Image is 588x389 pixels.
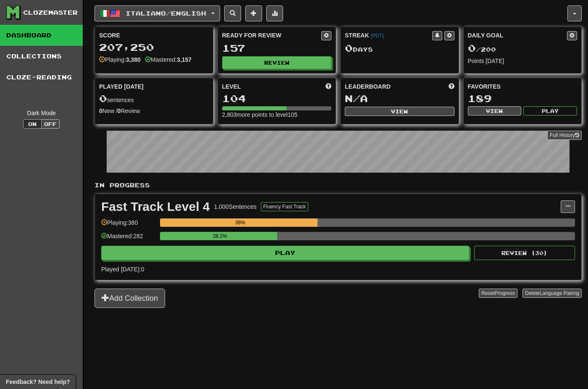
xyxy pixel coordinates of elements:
[345,43,454,54] div: Day s
[99,93,209,104] div: sentences
[6,378,70,386] span: Open feedback widget
[6,109,76,117] div: Dark Mode
[345,92,368,104] span: N/A
[523,106,577,116] button: Play
[261,202,308,211] button: Fluency Fast Track
[345,42,353,54] span: 0
[23,119,42,129] button: On
[126,56,141,63] strong: 3,380
[468,82,577,91] div: Favorites
[222,31,322,39] div: Ready for Review
[118,108,121,114] strong: 0
[41,119,60,129] button: Off
[266,5,283,21] button: More stats
[522,289,582,298] button: DeleteLanguage Pairing
[163,218,318,227] div: 38%
[474,246,575,260] button: Review (30)
[245,5,262,21] button: Add sentence to collection
[468,46,496,53] span: / 200
[145,55,192,64] div: Mastered:
[99,108,102,114] strong: 0
[94,181,582,189] p: In Progress
[94,289,165,308] button: Add Collection
[99,92,107,104] span: 0
[370,33,384,39] a: (PDT)
[101,232,156,246] div: Mastered: 282
[99,31,209,39] div: Score
[345,31,432,39] div: Streak
[468,42,476,54] span: 0
[222,43,332,53] div: 157
[222,82,241,91] span: Level
[101,246,469,260] button: Play
[94,5,220,21] button: Italiano/English
[325,82,331,91] span: Score more points to level up
[177,56,192,63] strong: 3,157
[345,82,391,91] span: Leaderboard
[468,106,522,116] button: View
[468,57,577,65] div: Points [DATE]
[101,218,156,232] div: Playing: 380
[214,202,257,211] div: 1,000 Sentences
[222,56,332,69] button: Review
[222,93,332,104] div: 104
[163,232,277,240] div: 28.2%
[547,131,582,140] a: Full History
[224,5,241,21] button: Search sentences
[468,31,567,40] div: Daily Goal
[495,290,515,296] span: Progress
[126,10,206,17] span: Italiano / English
[468,93,577,104] div: 189
[99,55,141,64] div: Playing:
[101,200,210,213] div: Fast Track Level 4
[99,42,209,53] div: 207,250
[540,290,579,296] span: Language Pairing
[99,82,144,91] span: Played [DATE]
[222,110,332,119] div: 2,803 more points to level 105
[345,107,454,116] button: View
[101,266,144,273] span: Played [DATE]: 0
[99,107,209,115] div: New / Review
[23,8,78,17] div: Clozemaster
[479,289,517,298] button: ResetProgress
[449,82,454,91] span: This week in points, UTC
